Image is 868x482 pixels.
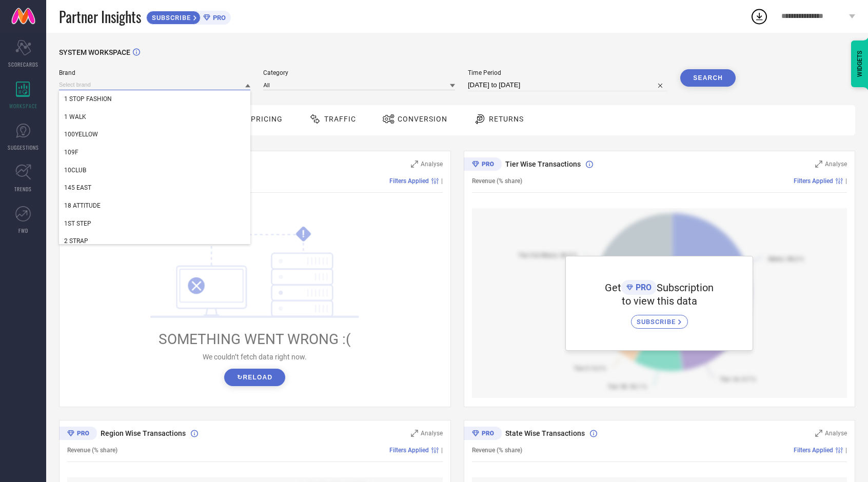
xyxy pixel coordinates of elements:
[657,282,714,294] span: Subscription
[64,149,78,156] span: 109F
[64,237,88,245] span: 2 STRAP
[59,108,250,126] div: 1 WALK
[147,14,193,22] span: SUBSCRIBE
[146,8,231,25] a: SUBSCRIBEPRO
[411,160,418,168] svg: Zoom
[18,227,28,234] span: FWD
[794,447,833,454] span: Filters Applied
[505,160,581,168] span: Tier Wise Transactions
[67,447,117,454] span: Revenue (% share)
[9,102,37,110] span: WORKSPACE
[59,197,250,214] div: 18 ATTITUDE
[159,331,351,348] span: SOMETHING WENT WRONG :(
[468,79,667,91] input: Select time period
[59,144,250,161] div: 109F
[794,177,833,185] span: Filters Applied
[464,157,502,173] div: Premium
[59,232,250,250] div: 2 STRAP
[815,160,822,168] svg: Zoom
[468,69,667,76] span: Time Period
[464,427,502,442] div: Premium
[64,220,91,227] span: 1ST STEP
[59,90,250,108] div: 1 STOP FASHION
[8,144,39,151] span: SUGGESTIONS
[389,447,429,454] span: Filters Applied
[441,177,443,185] span: |
[845,177,847,185] span: |
[263,69,455,76] span: Category
[680,69,736,87] button: Search
[302,228,305,240] tspan: !
[472,177,522,185] span: Revenue (% share)
[825,430,847,437] span: Analyse
[64,184,91,191] span: 145 EAST
[59,79,250,90] input: Select brand
[815,430,822,437] svg: Zoom
[8,61,38,68] span: SCORECARDS
[64,113,86,120] span: 1 WALK
[59,69,250,76] span: Brand
[59,126,250,143] div: 100YELLOW
[64,167,86,174] span: 10CLUB
[389,177,429,185] span: Filters Applied
[59,215,250,232] div: 1ST STEP
[251,115,283,123] span: Pricing
[59,162,250,179] div: 10CLUB
[631,307,688,329] a: SUBSCRIBE
[59,179,250,196] div: 145 EAST
[505,429,585,437] span: State Wise Transactions
[489,115,524,123] span: Returns
[203,353,307,361] span: We couldn’t fetch data right now.
[622,295,697,307] span: to view this data
[14,185,32,193] span: TRENDS
[421,430,443,437] span: Analyse
[224,369,285,386] button: ↻Reload
[59,48,130,56] span: SYSTEM WORKSPACE
[64,131,98,138] span: 100YELLOW
[825,160,847,168] span: Analyse
[845,447,847,454] span: |
[398,115,447,123] span: Conversion
[64,95,112,103] span: 1 STOP FASHION
[633,283,652,292] span: PRO
[750,7,768,26] div: Open download list
[605,282,621,294] span: Get
[421,160,443,168] span: Analyse
[64,202,101,209] span: 18 ATTITUDE
[472,447,522,454] span: Revenue (% share)
[210,14,226,22] span: PRO
[59,6,141,27] span: Partner Insights
[59,427,97,442] div: Premium
[637,318,678,326] span: SUBSCRIBE
[411,430,418,437] svg: Zoom
[441,447,443,454] span: |
[101,429,186,437] span: Region Wise Transactions
[324,115,356,123] span: Traffic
